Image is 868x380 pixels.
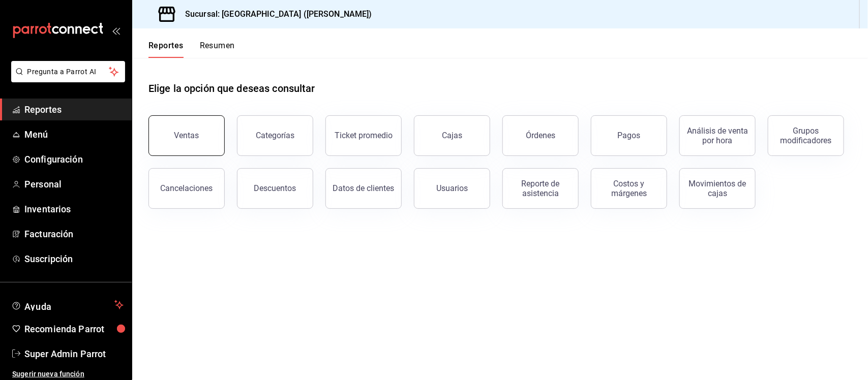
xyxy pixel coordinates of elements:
h1: Elige la opción que deseas consultar [148,81,315,96]
span: Configuración [24,152,124,166]
span: Super Admin Parrot [24,347,124,361]
div: Grupos modificadores [774,126,837,145]
button: Órdenes [502,115,579,156]
button: Costos y márgenes [591,168,667,209]
span: Reportes [24,103,124,116]
button: open_drawer_menu [112,26,120,35]
button: Reportes [148,41,184,58]
div: Ticket promedio [335,131,393,140]
div: Ventas [174,131,199,140]
span: Inventarios [24,202,124,216]
div: Costos y márgenes [597,179,661,198]
button: Datos de clientes [325,168,402,209]
div: Cajas [442,131,462,140]
div: Categorías [256,131,294,140]
div: Descuentos [254,183,296,193]
div: Movimientos de cajas [686,179,749,198]
div: Datos de clientes [333,183,395,193]
button: Cancelaciones [148,168,225,209]
button: Pregunta a Parrot AI [11,61,125,82]
div: Reporte de asistencia [509,179,572,198]
span: Ayuda [24,299,110,311]
span: Suscripción [24,252,124,266]
span: Facturación [24,227,124,241]
span: Personal [24,177,124,191]
button: Pagos [591,115,667,156]
div: Usuarios [436,183,468,193]
span: Recomienda Parrot [24,322,124,336]
button: Ventas [148,115,225,156]
a: Pregunta a Parrot AI [7,74,125,84]
div: navigation tabs [148,41,235,58]
button: Descuentos [237,168,313,209]
button: Categorías [237,115,313,156]
button: Ticket promedio [325,115,402,156]
span: Pregunta a Parrot AI [27,67,109,77]
div: Análisis de venta por hora [686,126,749,145]
button: Reporte de asistencia [502,168,579,209]
button: Cajas [414,115,490,156]
h3: Sucursal: [GEOGRAPHIC_DATA] ([PERSON_NAME]) [177,8,372,20]
span: Menú [24,128,124,141]
button: Análisis de venta por hora [679,115,756,156]
button: Usuarios [414,168,490,209]
div: Cancelaciones [161,183,213,193]
button: Movimientos de cajas [679,168,756,209]
button: Grupos modificadores [768,115,844,156]
button: Resumen [200,41,235,58]
span: Sugerir nueva función [12,369,124,379]
div: Órdenes [526,131,555,140]
div: Pagos [618,131,641,140]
